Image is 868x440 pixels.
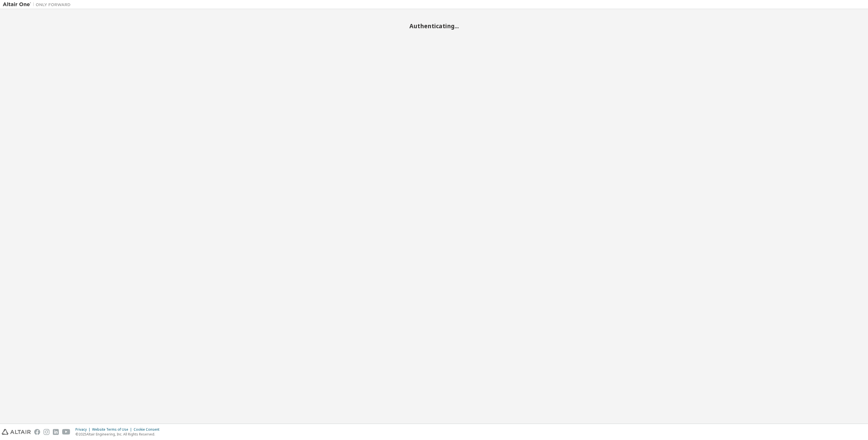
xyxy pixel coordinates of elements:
[75,427,92,432] div: Privacy
[34,429,40,435] img: facebook.svg
[2,429,31,435] img: altair_logo.svg
[53,429,59,435] img: linkedin.svg
[44,429,49,435] img: instagram.svg
[92,427,134,432] div: Website Terms of Use
[62,429,70,435] img: youtube.svg
[3,22,865,30] h2: Authenticating...
[75,432,163,437] p: © 2025 Altair Engineering, Inc. All Rights Reserved.
[134,427,163,432] div: Cookie Consent
[3,2,73,7] img: Altair One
